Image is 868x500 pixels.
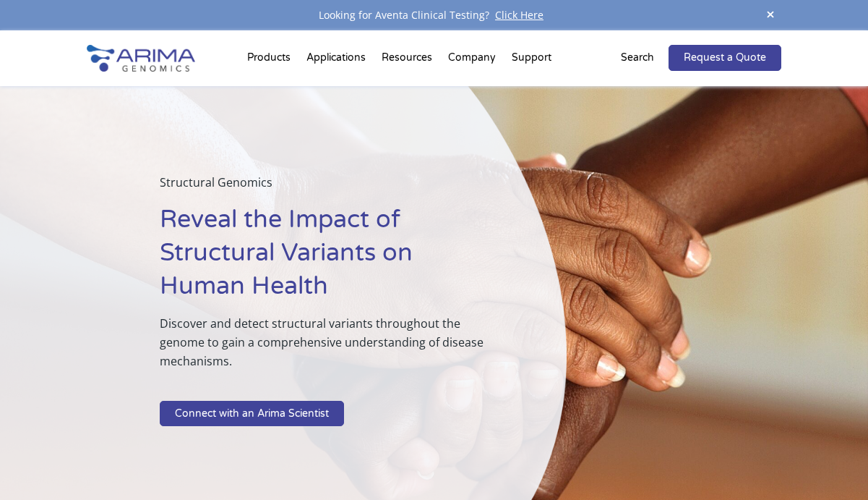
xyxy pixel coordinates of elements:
p: Search [621,48,654,67]
a: Click Here [489,8,549,22]
h1: Reveal the Impact of Structural Variants on Human Health [160,203,494,314]
a: Connect with an Arima Scientist [160,401,344,427]
p: Discover and detect structural variants throughout the genome to gain a comprehensive understandi... [160,314,494,382]
p: Structural Genomics [160,173,494,203]
a: Request a Quote [669,45,781,71]
div: Looking for Aventa Clinical Testing? [87,6,781,25]
img: Arima-Genomics-logo [87,45,195,72]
